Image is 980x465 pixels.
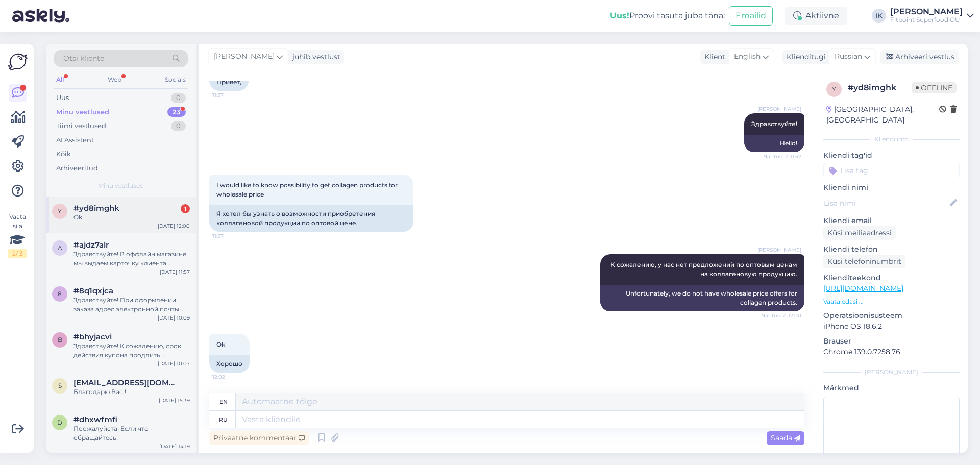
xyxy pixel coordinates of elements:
div: [GEOGRAPHIC_DATA], [GEOGRAPHIC_DATA] [826,104,939,126]
div: en [219,393,228,410]
span: Ok [216,340,225,348]
span: К сожалению, у нас нет предложений по оптовым ценам на коллагеновую продукцию. [610,261,799,278]
div: Hello! [744,135,804,152]
p: Märkmed [823,383,960,394]
div: [PERSON_NAME] [890,8,963,16]
div: Привет, [209,74,249,91]
span: [PERSON_NAME] [757,105,801,113]
div: Fitpoint Superfood OÜ [890,16,963,24]
span: b [58,336,62,344]
div: Minu vestlused [56,107,109,117]
p: Kliendi email [823,215,960,226]
div: Socials [163,73,188,86]
span: #dhxwfmfi [73,415,117,424]
span: y [832,85,836,93]
span: svsest229@gmail.com [73,378,180,387]
span: y [58,207,62,215]
span: I would like to know possibility to get collagen products for wholesale price [216,181,399,198]
span: 12:02 [212,373,251,381]
div: 0 [171,121,186,131]
span: #8q1qxjca [73,286,113,296]
span: #ajdz7alr [73,240,109,250]
p: Operatsioonisüsteem [823,310,960,321]
div: Uus [56,93,69,103]
div: Klienditugi [782,52,826,62]
span: Minu vestlused [98,181,144,190]
b: Uus! [610,11,629,20]
p: iPhone OS 18.6.2 [823,321,960,332]
div: Küsi telefoninumbrit [823,255,905,268]
div: Здравствуйте! При оформлении заказа адрес электронной почты является обязательным. В вашем заказе... [73,296,190,314]
a: [URL][DOMAIN_NAME] [823,284,903,293]
div: Здравствуйте! В оффлайн магазине мы выдаем карточку клиента бесплатно, когда клиент за одну покуп... [73,250,190,268]
div: Unfortunately, we do not have wholesale price offers for collagen products. [600,285,804,311]
img: Askly Logo [8,52,28,71]
div: [DATE] 14:19 [159,443,190,450]
div: juhib vestlust [288,52,340,62]
p: Chrome 139.0.7258.76 [823,347,960,357]
p: Kliendi nimi [823,182,960,193]
div: Arhiveeri vestlus [880,50,959,64]
span: d [57,419,62,426]
div: Vaata siia [8,212,27,258]
div: Благодарю Вас!!! [73,387,190,397]
div: AI Assistent [56,135,94,145]
a: [PERSON_NAME]Fitpoint Superfood OÜ [890,8,974,24]
div: # yd8imghk [848,82,912,94]
span: a [58,244,62,252]
div: Поожалуйста! Если что - обращайтесь! [73,424,190,443]
span: Saada [771,433,800,443]
span: Russian [835,51,862,62]
div: Kõik [56,149,71,159]
p: Brauser [823,336,960,347]
span: [PERSON_NAME] [757,246,801,254]
span: 8 [58,290,62,298]
span: 11:57 [212,232,251,240]
span: Nähtud ✓ 11:57 [763,153,801,160]
div: Tiimi vestlused [56,121,106,131]
div: Хорошо [209,355,250,373]
div: Arhiveeritud [56,163,98,174]
span: Offline [912,82,957,93]
div: 23 [167,107,186,117]
div: [DATE] 10:07 [158,360,190,368]
span: [PERSON_NAME] [214,51,275,62]
button: Emailid [729,6,773,26]
div: Proovi tasuta juba täna: [610,10,725,22]
div: Здравствуйте! К сожалению, срок действия купона продлить невозможно, так как он был активен в теч... [73,341,190,360]
div: Küsi meiliaadressi [823,226,896,240]
span: #bhyjacvi [73,332,112,341]
p: Klienditeekond [823,273,960,283]
div: Web [106,73,124,86]
span: 11:57 [212,91,251,99]
div: IK [872,9,886,23]
div: Klient [700,52,725,62]
div: Я хотел бы узнать о возможности приобретения коллагеновой продукции по оптовой цене. [209,205,413,232]
input: Lisa nimi [824,198,948,209]
div: [DATE] 12:00 [158,222,190,230]
span: Otsi kliente [63,53,104,64]
div: 0 [171,93,186,103]
div: 2 / 3 [8,249,27,258]
span: Nähtud ✓ 12:00 [761,312,801,320]
div: Kliendi info [823,135,960,144]
div: ru [219,411,228,428]
div: [DATE] 15:39 [159,397,190,404]
p: Kliendi tag'id [823,150,960,161]
span: s [58,382,62,389]
span: Здравствуйте! [751,120,797,128]
div: [DATE] 11:57 [160,268,190,276]
span: #yd8imghk [73,204,119,213]
div: [DATE] 10:09 [158,314,190,322]
span: English [734,51,761,62]
div: Aktiivne [785,7,847,25]
p: Vaata edasi ... [823,297,960,306]
div: Ok [73,213,190,222]
input: Lisa tag [823,163,960,178]
div: 1 [181,204,190,213]
div: Privaatne kommentaar [209,431,309,445]
p: Kliendi telefon [823,244,960,255]
div: [PERSON_NAME] [823,368,960,377]
div: All [54,73,66,86]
